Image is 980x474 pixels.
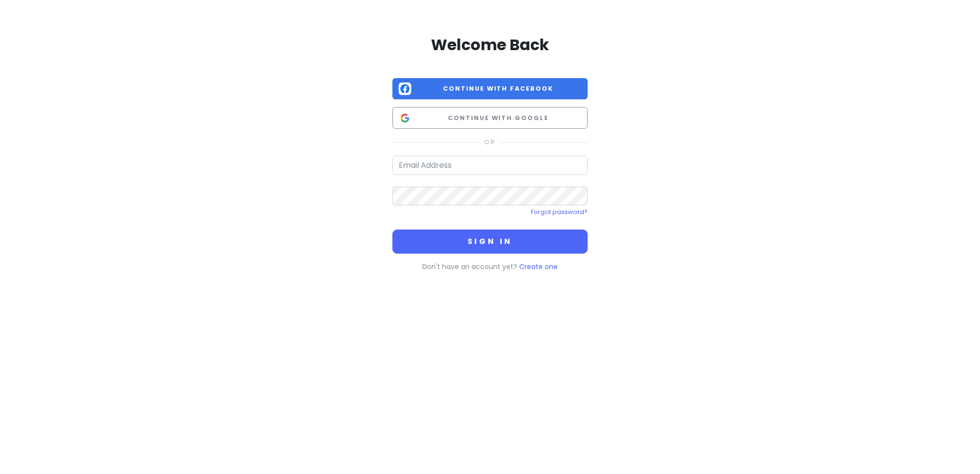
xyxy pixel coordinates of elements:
[399,82,411,95] img: Facebook logo
[392,261,588,272] p: Don't have an account yet?
[392,78,588,100] button: Continue with Facebook
[415,113,581,123] span: Continue with Google
[399,112,411,124] img: Google logo
[392,230,588,254] button: Sign in
[392,156,588,175] input: Email Address
[519,262,558,271] a: Create one
[392,107,588,129] button: Continue with Google
[415,84,581,94] span: Continue with Facebook
[392,35,588,55] h2: Welcome Back
[531,208,588,216] a: Forgot password?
